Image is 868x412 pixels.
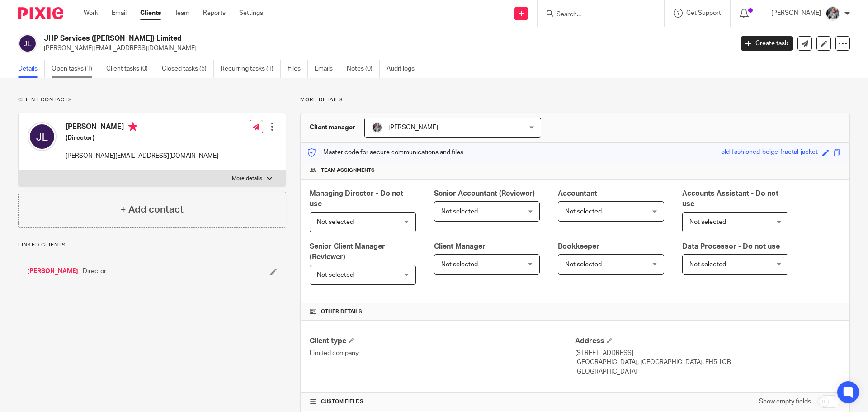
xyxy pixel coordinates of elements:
[18,242,286,249] p: Linked clients
[558,190,597,197] span: Accountant
[310,349,575,358] p: Limited company
[388,124,438,131] span: [PERSON_NAME]
[310,190,403,208] span: Managing Director - Do not use
[66,152,218,161] p: [PERSON_NAME][EMAIL_ADDRESS][DOMAIN_NAME]
[83,267,106,276] span: Director
[575,336,840,346] h4: Address
[434,243,486,250] span: Client Manager
[162,60,214,78] a: Closed tasks (5)
[558,243,599,250] span: Bookkeeper
[221,60,281,78] a: Recurring tasks (1)
[140,9,161,18] a: Clients
[106,60,155,78] a: Client tasks (0)
[84,9,98,18] a: Work
[575,367,840,376] p: [GEOGRAPHIC_DATA]
[441,261,478,268] span: Not selected
[128,122,137,131] i: Primary
[175,9,189,18] a: Team
[120,203,184,217] h4: + Add contact
[310,336,575,346] h4: Client type
[18,7,63,19] img: Pixie
[556,11,637,19] input: Search
[721,147,818,158] div: old-fashioned-beige-fractal-jacket
[317,272,354,278] span: Not selected
[44,34,590,43] h2: JHP Services ([PERSON_NAME]) Limited
[759,397,811,406] label: Show empty fields
[565,208,602,215] span: Not selected
[321,167,375,174] span: Team assignments
[321,308,362,315] span: Other details
[741,36,793,51] a: Create task
[203,9,226,18] a: Reports
[27,267,78,276] a: [PERSON_NAME]
[307,148,463,157] p: Master code for secure communications and files
[310,123,355,132] h3: Client manager
[66,122,218,133] h4: [PERSON_NAME]
[310,398,575,405] h4: CUSTOM FIELDS
[682,243,780,250] span: Data Processor - Do not use
[300,96,850,104] p: More details
[18,60,45,78] a: Details
[441,208,478,215] span: Not selected
[686,10,721,16] span: Get Support
[682,190,778,208] span: Accounts Assistant - Do not use
[575,358,840,367] p: [GEOGRAPHIC_DATA], [GEOGRAPHIC_DATA], EH5 1QB
[52,60,99,78] a: Open tasks (1)
[112,9,127,18] a: Email
[565,261,602,268] span: Not selected
[575,349,840,358] p: [STREET_ADDRESS]
[347,60,380,78] a: Notes (0)
[28,122,57,151] img: svg%3E
[434,190,535,197] span: Senior Accountant (Reviewer)
[18,96,286,104] p: Client contacts
[310,243,385,260] span: Senior Client Manager (Reviewer)
[387,60,421,78] a: Audit logs
[232,175,262,182] p: More details
[689,261,726,268] span: Not selected
[288,60,308,78] a: Files
[372,122,382,133] img: -%20%20-%20studio@ingrained.co.uk%20for%20%20-20220223%20at%20101413%20-%201W1A2026.jpg
[317,219,354,225] span: Not selected
[689,219,726,225] span: Not selected
[771,9,821,18] p: [PERSON_NAME]
[826,6,840,21] img: -%20%20-%20studio@ingrained.co.uk%20for%20%20-20220223%20at%20101413%20-%201W1A2026.jpg
[315,60,340,78] a: Emails
[44,44,727,53] p: [PERSON_NAME][EMAIL_ADDRESS][DOMAIN_NAME]
[18,34,37,53] img: svg%3E
[239,9,263,18] a: Settings
[66,133,218,142] h5: (Director)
